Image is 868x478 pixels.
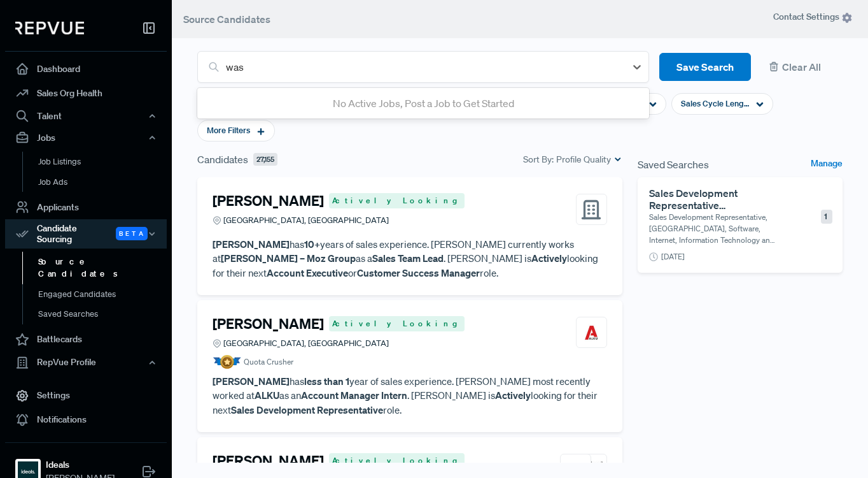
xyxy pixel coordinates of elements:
[22,304,184,324] a: Saved Searches
[5,195,167,219] a: Applicants
[5,219,167,249] button: Candidate Sourcing Beta
[213,355,241,369] img: Quota Badge
[223,214,389,226] span: [GEOGRAPHIC_DATA], [GEOGRAPHIC_DATA]
[649,212,778,246] p: Sales Development Representative, [GEOGRAPHIC_DATA], Software, Internet, Information Technology a...
[649,187,792,212] h6: Sales Development Representative ([GEOGRAPHIC_DATA]) [DATE]
[207,124,250,136] span: More Filters
[5,352,167,373] button: RepVue Profile
[5,408,167,432] a: Notifications
[22,284,184,305] a: Engaged Candidates
[523,153,622,166] div: Sort By:
[329,453,465,468] span: Actively Looking
[495,389,531,402] strong: Actively
[304,238,320,250] strong: 10+
[22,152,184,172] a: Job Listings
[22,252,184,284] a: Source Candidates
[231,403,383,416] strong: Sales Development Representative
[244,356,293,368] span: Quota Crusher
[304,375,349,387] strong: less than 1
[329,193,465,208] span: Actively Looking
[372,252,444,264] strong: Sales Team Lead
[301,389,407,402] strong: Account Manager Intern
[329,316,465,331] span: Actively Looking
[253,153,277,166] span: 27,155
[223,337,389,349] span: [GEOGRAPHIC_DATA], [GEOGRAPHIC_DATA]
[681,98,750,110] span: Sales Cycle Length
[213,453,324,469] h4: [PERSON_NAME]
[357,266,480,279] strong: Customer Success Manager
[213,238,290,250] strong: [PERSON_NAME]
[22,172,184,192] a: Job Ads
[213,374,607,417] p: has year of sales experience. [PERSON_NAME] most recently worked at as an . [PERSON_NAME] is look...
[46,458,115,472] strong: Ideals
[5,127,167,148] button: Jobs
[197,152,248,167] span: Candidates
[5,328,167,352] a: Battlecards
[183,13,270,25] span: Source Candidates
[661,251,685,263] span: [DATE]
[213,315,324,332] h4: [PERSON_NAME]
[213,192,324,209] h4: [PERSON_NAME]
[773,10,853,24] span: Contact Settings
[5,384,167,408] a: Settings
[5,81,167,105] a: Sales Org Health
[213,375,290,387] strong: [PERSON_NAME]
[5,57,167,81] a: Dashboard
[580,321,603,344] img: ALKU
[116,227,148,240] span: Beta
[333,97,514,110] span: No Active Jobs, Post a Job to Get Started
[255,389,279,402] strong: ALKU
[15,22,84,34] img: RepVue
[5,105,167,127] button: Talent
[556,153,611,166] span: Profile Quality
[638,157,709,172] span: Saved Searches
[761,53,843,82] button: Clear All
[821,210,832,224] span: 1
[531,252,567,264] strong: Actively
[221,252,356,264] strong: [PERSON_NAME] – Moz Group
[659,53,751,82] button: Save Search
[213,237,607,280] p: has years of sales experience. [PERSON_NAME] currently works at as a . [PERSON_NAME] is looking f...
[811,157,843,172] a: Manage
[267,266,348,279] strong: Account Executive
[5,219,167,249] div: Candidate Sourcing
